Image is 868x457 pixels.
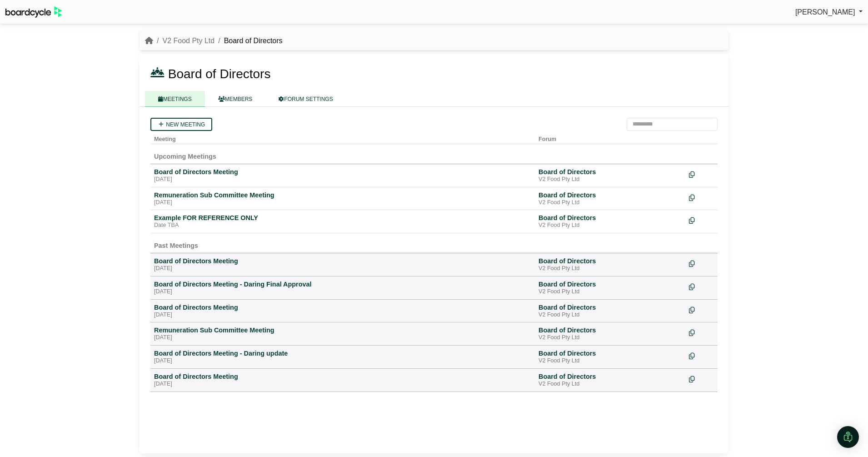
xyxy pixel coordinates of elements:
[154,280,531,288] div: Board of Directors Meeting - Daring Final Approval
[145,91,205,107] a: MEETINGS
[539,349,682,357] div: Board of Directors
[154,311,531,319] div: [DATE]
[5,6,62,18] img: BoardcycleBlackGreen-aaafeed430059cb809a45853b8cf6d952af9d84e6e89e1f1685b34bfd5cb7d64.svg
[539,176,682,183] div: V2 Food Pty Ltd
[689,349,714,362] div: Make a copy
[154,303,531,319] a: Board of Directors Meeting [DATE]
[539,311,682,319] div: V2 Food Pty Ltd
[154,168,531,176] div: Board of Directors Meeting
[154,191,531,206] a: Remuneration Sub Committee Meeting [DATE]
[154,357,531,365] div: [DATE]
[154,303,531,311] div: Board of Directors Meeting
[154,381,531,388] div: [DATE]
[539,222,682,229] div: V2 Food Pty Ltd
[154,168,531,183] a: Board of Directors Meeting [DATE]
[539,381,682,388] div: V2 Food Pty Ltd
[539,326,682,341] a: Board of Directors V2 Food Pty Ltd
[539,168,682,183] a: Board of Directors V2 Food Pty Ltd
[154,349,531,365] a: Board of Directors Meeting - Daring update [DATE]
[539,372,682,381] div: Board of Directors
[154,334,531,341] div: [DATE]
[689,372,714,385] div: Make a copy
[154,176,531,183] div: [DATE]
[150,233,718,253] td: Past Meetings
[539,303,682,319] a: Board of Directors V2 Food Pty Ltd
[689,168,714,180] div: Make a copy
[154,191,531,199] div: Remuneration Sub Committee Meeting
[168,67,271,81] span: Board of Directors
[265,91,346,107] a: FORUM SETTINGS
[150,118,212,131] a: New meeting
[689,326,714,338] div: Make a copy
[150,144,718,164] td: Upcoming Meetings
[154,326,531,341] a: Remuneration Sub Committee Meeting [DATE]
[154,265,531,272] div: [DATE]
[539,214,682,229] a: Board of Directors V2 Food Pty Ltd
[689,303,714,316] div: Make a copy
[539,199,682,206] div: V2 Food Pty Ltd
[539,280,682,296] a: Board of Directors V2 Food Pty Ltd
[539,257,682,265] div: Board of Directors
[154,257,531,265] div: Board of Directors Meeting
[837,426,859,448] div: Open Intercom Messenger
[154,349,531,357] div: Board of Directors Meeting - Daring update
[535,131,685,144] th: Forum
[154,372,531,381] div: Board of Directors Meeting
[150,131,535,144] th: Meeting
[689,214,714,226] div: Make a copy
[154,280,531,296] a: Board of Directors Meeting - Daring Final Approval [DATE]
[539,257,682,272] a: Board of Directors V2 Food Pty Ltd
[154,222,531,229] div: Date TBA
[539,280,682,288] div: Board of Directors
[539,303,682,311] div: Board of Directors
[539,372,682,388] a: Board of Directors V2 Food Pty Ltd
[539,357,682,365] div: V2 Food Pty Ltd
[215,35,282,47] li: Board of Directors
[154,199,531,206] div: [DATE]
[539,265,682,272] div: V2 Food Pty Ltd
[539,326,682,334] div: Board of Directors
[162,37,215,45] a: V2 Food Pty Ltd
[539,191,682,206] a: Board of Directors V2 Food Pty Ltd
[539,214,682,222] div: Board of Directors
[205,91,266,107] a: MEMBERS
[154,372,531,388] a: Board of Directors Meeting [DATE]
[539,349,682,365] a: Board of Directors V2 Food Pty Ltd
[154,257,531,272] a: Board of Directors Meeting [DATE]
[689,191,714,203] div: Make a copy
[145,35,283,47] nav: breadcrumb
[539,168,682,176] div: Board of Directors
[795,6,863,18] a: [PERSON_NAME]
[539,288,682,296] div: V2 Food Pty Ltd
[689,257,714,269] div: Make a copy
[154,288,531,296] div: [DATE]
[795,8,855,16] span: [PERSON_NAME]
[689,280,714,292] div: Make a copy
[154,214,531,229] a: Example FOR REFERENCE ONLY Date TBA
[539,334,682,341] div: V2 Food Pty Ltd
[154,326,531,334] div: Remuneration Sub Committee Meeting
[539,191,682,199] div: Board of Directors
[154,214,531,222] div: Example FOR REFERENCE ONLY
